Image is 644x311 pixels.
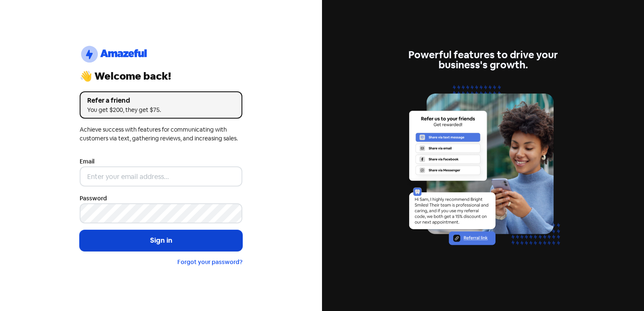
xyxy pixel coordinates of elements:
div: Powerful features to drive your business's growth. [402,50,564,70]
div: 👋 Welcome back! [80,71,242,81]
a: Forgot your password? [177,258,242,266]
img: referrals [402,80,564,261]
label: Email [80,157,94,166]
div: Achieve success with features for communicating with customers via text, gathering reviews, and i... [80,125,242,143]
input: Enter your email address... [80,166,242,187]
label: Password [80,194,107,203]
div: Refer a friend [87,96,235,106]
div: You get $200, they get $75. [87,106,235,114]
button: Sign in [80,230,242,251]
